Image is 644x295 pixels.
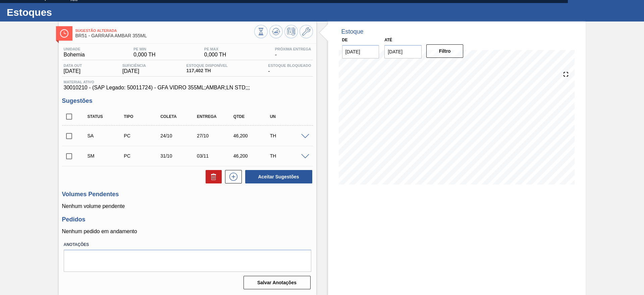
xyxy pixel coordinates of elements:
[268,114,309,119] div: UN
[122,153,163,159] div: Pedido de Compra
[232,153,272,159] div: 46,200
[64,240,311,250] label: Anotações
[86,153,126,159] div: Sugestão Manual
[75,29,254,33] span: Sugestão Alterada
[159,133,199,138] div: 24/10/2025
[159,114,199,119] div: Coleta
[133,47,156,51] span: PE MIN
[62,228,313,235] p: Nenhum pedido em andamento
[426,44,464,58] button: Filtro
[244,276,311,289] button: Salvar Anotações
[300,25,313,38] button: Ir ao Master Data / Geral
[384,38,392,42] label: Até
[268,133,309,138] div: TH
[186,64,228,68] span: Estoque Disponível
[232,133,272,138] div: 46,200
[222,170,242,183] div: Nova sugestão
[268,64,311,68] span: Estoque Bloqueado
[284,25,298,38] button: Programar Estoque
[7,8,126,16] h1: Estoques
[232,114,272,119] div: Qtde
[242,169,313,184] div: Aceitar Sugestões
[64,64,82,68] span: Data out
[186,68,228,73] span: 117,402 TH
[202,170,222,183] div: Excluir Sugestões
[62,191,313,198] h3: Volumes Pendentes
[86,114,126,119] div: Status
[266,64,313,74] div: -
[341,28,364,35] div: Estoque
[64,85,311,91] span: 30010210 - (SAP Legado: 50011724) - GFA VIDRO 355ML;AMBAR;LN STD;;;
[62,203,313,209] p: Nenhum volume pendente
[75,33,254,38] span: BR51 - GARRAFA AMBAR 355ML
[122,114,163,119] div: Tipo
[64,68,82,74] span: [DATE]
[159,153,199,159] div: 31/10/2025
[342,45,379,58] input: dd/mm/yyyy
[195,133,236,138] div: 27/10/2025
[64,80,311,84] span: Material ativo
[62,97,313,104] h3: Sugestões
[62,216,313,223] h3: Pedidos
[204,52,226,58] span: 0,000 TH
[195,114,236,119] div: Entrega
[133,52,156,58] span: 0,000 TH
[269,25,283,38] button: Atualizar Gráfico
[122,64,146,68] span: Suficiência
[268,153,309,159] div: TH
[275,47,311,51] span: Próxima Entrega
[195,153,236,159] div: 03/11/2025
[64,52,85,58] span: Bohemia
[60,29,68,38] img: Ícone
[245,170,312,183] button: Aceitar Sugestões
[86,133,126,138] div: Sugestão Alterada
[122,133,163,138] div: Pedido de Compra
[254,25,268,38] button: Visão Geral dos Estoques
[342,38,348,42] label: De
[64,47,85,51] span: Unidade
[273,47,313,58] div: -
[204,47,226,51] span: PE MAX
[122,68,146,74] span: [DATE]
[384,45,422,58] input: dd/mm/yyyy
